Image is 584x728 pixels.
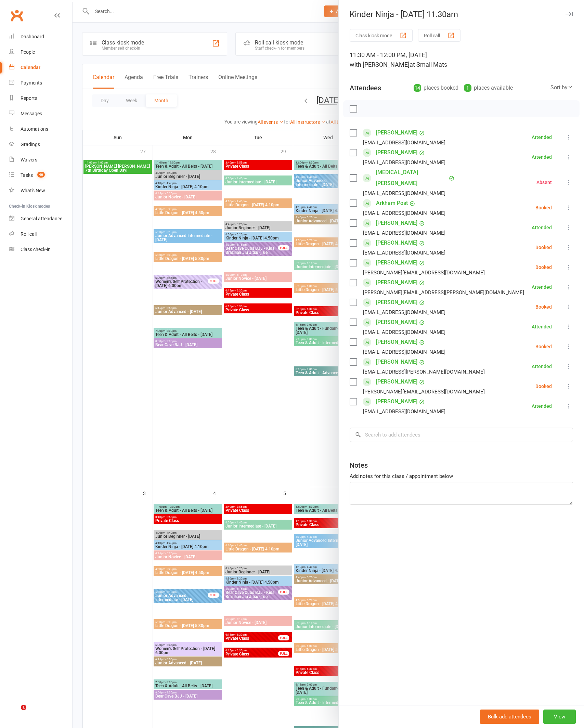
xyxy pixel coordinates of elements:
[532,285,552,289] div: Attended
[410,61,447,68] span: at Small Mats
[532,135,552,140] div: Attended
[464,84,471,92] div: 1
[21,34,44,39] div: Dashboard
[8,7,25,24] a: Clubworx
[532,324,552,329] div: Attended
[9,226,72,242] a: Roll call
[21,126,48,132] div: Automations
[9,211,72,226] a: General attendance kiosk mode
[7,705,23,721] iframe: Intercom live chat
[9,106,72,121] a: Messages
[21,247,51,252] div: Class check-in
[363,229,445,237] div: [EMAIL_ADDRESS][DOMAIN_NAME]
[532,225,552,230] div: Attended
[363,288,524,297] div: [PERSON_NAME][EMAIL_ADDRESS][PERSON_NAME][DOMAIN_NAME]
[9,152,72,168] a: Waivers
[418,29,460,42] button: Roll call
[350,61,410,68] span: with [PERSON_NAME]
[21,111,42,116] div: Messages
[9,137,72,152] a: Gradings
[376,317,417,328] a: [PERSON_NAME]
[464,83,513,93] div: places available
[9,242,72,257] a: Class kiosk mode
[376,297,417,308] a: [PERSON_NAME]
[363,209,445,218] div: [EMAIL_ADDRESS][DOMAIN_NAME]
[532,364,552,369] div: Attended
[350,83,381,93] div: Attendees
[535,344,552,349] div: Booked
[21,157,37,162] div: Waivers
[363,367,485,376] div: [EMAIL_ADDRESS][PERSON_NAME][DOMAIN_NAME]
[21,80,42,86] div: Payments
[376,376,417,387] a: [PERSON_NAME]
[9,183,72,198] a: What's New
[543,710,576,724] button: View
[376,147,417,158] a: [PERSON_NAME]
[21,188,45,193] div: What's New
[21,216,62,221] div: General attendance
[414,83,458,93] div: places booked
[376,396,417,407] a: [PERSON_NAME]
[535,304,552,309] div: Booked
[480,710,539,724] button: Bulk add attendees
[414,84,421,92] div: 14
[536,180,552,185] div: Absent
[550,83,573,92] div: Sort by
[363,348,445,356] div: [EMAIL_ADDRESS][DOMAIN_NAME]
[9,60,72,75] a: Calendar
[9,121,72,137] a: Automations
[37,172,45,178] span: 40
[21,49,35,55] div: People
[363,248,445,257] div: [EMAIL_ADDRESS][DOMAIN_NAME]
[363,387,485,396] div: [PERSON_NAME][EMAIL_ADDRESS][DOMAIN_NAME]
[350,29,413,42] button: Class kiosk mode
[21,65,40,70] div: Calendar
[376,237,417,248] a: [PERSON_NAME]
[350,460,368,470] div: Notes
[376,218,417,229] a: [PERSON_NAME]
[376,277,417,288] a: [PERSON_NAME]
[363,328,445,337] div: [EMAIL_ADDRESS][DOMAIN_NAME]
[9,168,72,183] a: Tasks 40
[363,138,445,147] div: [EMAIL_ADDRESS][DOMAIN_NAME]
[376,356,417,367] a: [PERSON_NAME]
[363,407,445,416] div: [EMAIL_ADDRESS][DOMAIN_NAME]
[363,268,485,277] div: [PERSON_NAME][EMAIL_ADDRESS][DOMAIN_NAME]
[535,265,552,270] div: Booked
[9,44,72,60] a: People
[532,155,552,159] div: Attended
[376,127,417,138] a: [PERSON_NAME]
[21,95,37,101] div: Reports
[535,384,552,389] div: Booked
[363,189,445,198] div: [EMAIL_ADDRESS][DOMAIN_NAME]
[376,257,417,268] a: [PERSON_NAME]
[376,198,408,209] a: Arkham Post
[350,472,573,480] div: Add notes for this class / appointment below
[9,91,72,106] a: Reports
[339,10,584,19] div: Kinder Ninja - [DATE] 11.30am
[350,428,573,442] input: Search to add attendees
[363,158,445,167] div: [EMAIL_ADDRESS][DOMAIN_NAME]
[21,172,33,178] div: Tasks
[532,404,552,408] div: Attended
[21,231,37,237] div: Roll call
[535,245,552,250] div: Booked
[535,205,552,210] div: Booked
[21,705,26,710] span: 1
[9,75,72,91] a: Payments
[363,308,445,317] div: [EMAIL_ADDRESS][DOMAIN_NAME]
[376,337,417,348] a: [PERSON_NAME]
[350,50,573,69] div: 11:30 AM - 12:00 PM, [DATE]
[376,167,447,189] a: [MEDICAL_DATA][PERSON_NAME]
[21,142,40,147] div: Gradings
[9,29,72,44] a: Dashboard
